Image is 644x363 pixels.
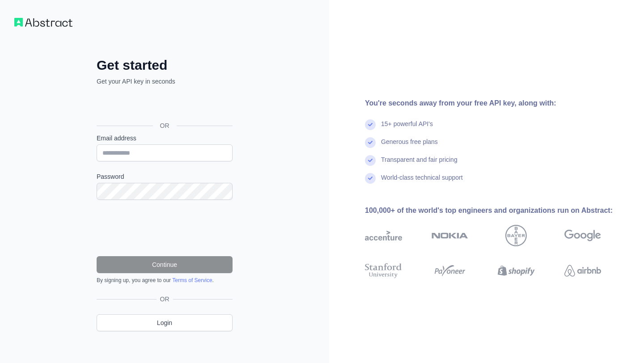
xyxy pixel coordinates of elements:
img: Workflow [14,18,72,27]
img: check mark [365,137,376,148]
img: check mark [365,119,376,130]
span: OR [157,295,173,304]
h2: Get started [97,57,233,73]
label: Password [97,172,233,181]
iframe: Sign in with Google Button [92,96,235,115]
span: OR [153,121,177,130]
div: World-class technical support [381,173,463,191]
img: check mark [365,155,376,166]
img: payoneer [432,262,469,280]
img: nokia [432,225,469,246]
div: You're seconds away from your free API key, along with: [365,98,630,109]
div: 15+ powerful API's [381,119,433,137]
p: Get your API key in seconds [97,77,233,86]
img: bayer [505,225,527,246]
div: By signing up, you agree to our . [97,277,233,284]
img: check mark [365,173,376,184]
label: Email address [97,134,233,143]
img: accenture [365,225,402,246]
img: shopify [498,262,535,280]
div: Transparent and fair pricing [381,155,458,173]
img: stanford university [365,262,402,280]
div: Generous free plans [381,137,438,155]
a: Terms of Service [172,277,212,283]
img: google [564,225,602,246]
img: airbnb [564,262,602,280]
div: 100,000+ of the world's top engineers and organizations run on Abstract: [365,205,630,216]
button: Continue [97,256,233,273]
iframe: reCAPTCHA [97,211,233,245]
a: Login [97,314,233,331]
